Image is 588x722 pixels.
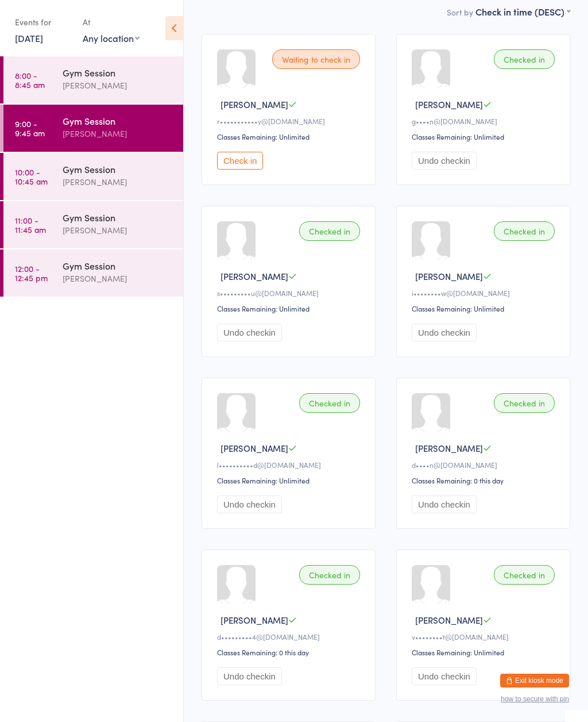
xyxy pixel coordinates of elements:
div: Waiting to check in [272,49,360,69]
button: Exit kiosk mode [500,674,569,688]
div: Classes Remaining: Unlimited [217,475,363,485]
div: Checked in [494,49,555,69]
button: Undo checkin [412,152,477,170]
time: 11:00 - 11:45 am [15,216,46,234]
div: v••••••••t@[DOMAIN_NAME] [412,632,558,642]
div: [PERSON_NAME] [63,127,173,140]
span: [PERSON_NAME] [415,442,483,454]
div: Classes Remaining: Unlimited [412,647,558,657]
div: Classes Remaining: 0 this day [217,647,363,657]
button: Undo checkin [412,324,477,341]
span: [PERSON_NAME] [220,442,288,454]
button: Undo checkin [217,496,282,513]
div: Gym Session [63,163,173,175]
button: how to secure with pin [501,695,569,703]
a: 12:00 -12:45 pmGym Session[PERSON_NAME] [3,249,183,297]
span: [PERSON_NAME] [415,614,483,626]
div: d•••••••••4@[DOMAIN_NAME] [217,632,363,642]
time: 9:00 - 9:45 am [15,119,45,137]
div: Checked in [299,393,360,413]
div: Checked in [299,565,360,585]
div: Classes Remaining: Unlimited [412,304,558,313]
div: At [83,13,140,32]
div: Gym Session [63,259,173,272]
label: Sort by [447,6,473,18]
button: Undo checkin [412,496,477,513]
div: [PERSON_NAME] [63,272,173,285]
div: r•••••••••••y@[DOMAIN_NAME] [217,116,363,126]
div: Gym Session [63,211,173,224]
a: 8:00 -8:45 amGym Session[PERSON_NAME] [3,56,183,103]
div: Checked in [494,221,555,241]
div: i••••••••w@[DOMAIN_NAME] [412,288,558,298]
div: Check in time (DESC) [475,5,570,18]
time: 12:00 - 12:45 pm [15,264,48,282]
span: [PERSON_NAME] [220,614,288,626]
a: 11:00 -11:45 amGym Session[PERSON_NAME] [3,201,183,248]
div: Gym Session [63,114,173,127]
button: Undo checkin [217,667,282,685]
a: 10:00 -10:45 amGym Session[PERSON_NAME] [3,153,183,200]
div: Classes Remaining: Unlimited [412,132,558,141]
span: [PERSON_NAME] [220,98,288,110]
div: Checked in [494,393,555,413]
button: Undo checkin [217,324,282,341]
time: 8:00 - 8:45 am [15,71,45,89]
div: Classes Remaining: Unlimited [217,304,363,313]
div: Checked in [299,221,360,241]
div: g••••n@[DOMAIN_NAME] [412,116,558,126]
div: l••••••••••d@[DOMAIN_NAME] [217,460,363,470]
span: [PERSON_NAME] [220,270,288,282]
div: Classes Remaining: 0 this day [412,475,558,485]
div: [PERSON_NAME] [63,224,173,237]
div: s•••••••••u@[DOMAIN_NAME] [217,288,363,298]
div: Gym Session [63,66,173,79]
div: Any location [83,32,140,44]
a: 9:00 -9:45 amGym Session[PERSON_NAME] [3,105,183,152]
div: Checked in [494,565,555,585]
div: d••••n@[DOMAIN_NAME] [412,460,558,470]
time: 10:00 - 10:45 am [15,167,48,186]
div: [PERSON_NAME] [63,175,173,189]
button: Check in [217,152,263,170]
a: [DATE] [15,32,43,44]
div: Classes Remaining: Unlimited [217,132,363,141]
span: [PERSON_NAME] [415,98,483,110]
button: Undo checkin [412,667,477,685]
span: [PERSON_NAME] [415,270,483,282]
div: Events for [15,13,71,32]
div: [PERSON_NAME] [63,79,173,92]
